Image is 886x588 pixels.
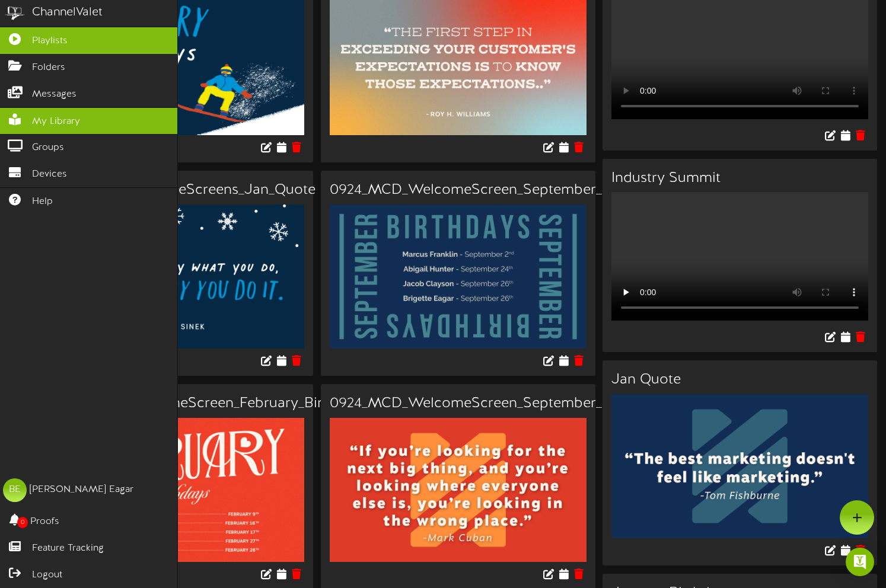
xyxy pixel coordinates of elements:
div: BE [3,478,27,502]
img: 8c1d7703-8b4d-47c7-87dc-21aad90cf80e.jpg [330,418,587,563]
span: Groups [32,141,64,155]
span: 0 [17,517,28,528]
video: Your browser does not support HTML5 video. [611,192,868,321]
h3: 0924_MCD_WelcomeScreen_September_Birthdays [330,183,587,198]
div: ChannelValet [32,4,103,21]
img: 97fc5603-4bca-4bf4-bbaf-c24bf1b22b7a.jpg [330,204,587,349]
div: [PERSON_NAME] Eagar [30,483,133,497]
span: Playlists [32,34,68,48]
span: Help [32,195,53,209]
span: My Library [32,115,80,129]
div: Open Intercom Messenger [846,548,874,576]
span: Proofs [30,515,59,529]
h3: 0924_MCD_WelcomeScreen_September_Quote [330,396,587,411]
h3: Industry Summit [611,171,868,186]
h3: 0225_MCD_WelcomeScreen_February_Birthdays [47,396,304,411]
span: Messages [32,88,77,101]
h3: 0125_MCD_WelcomeScreens_Jan_Quote [47,183,304,198]
span: Devices [32,168,67,181]
span: Feature Tracking [32,542,104,555]
img: 4bddcc96-c7a5-437a-bb6a-76ed322f4b76.jpg [611,394,868,539]
span: Folders [32,61,65,75]
span: Logout [32,568,62,582]
h3: Jan Quote [611,372,868,388]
